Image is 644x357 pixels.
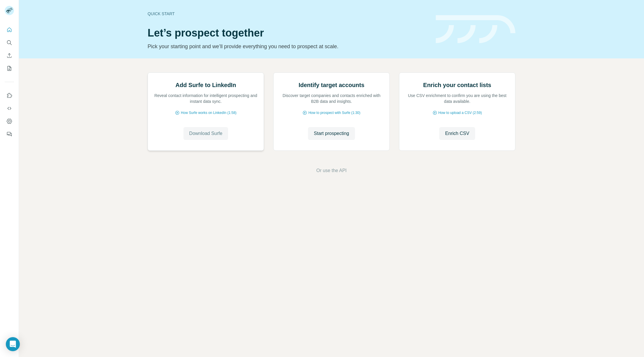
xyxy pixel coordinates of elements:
button: Quick start [5,25,14,35]
span: How to prospect with Surfe (1:30) [308,110,360,115]
button: Or use the API [316,167,346,174]
div: Quick start [148,11,429,17]
span: Enrich CSV [445,130,469,137]
button: Enrich CSV [5,50,14,61]
p: Reveal contact information for intelligent prospecting and instant data sync. [154,93,258,104]
span: Start prospecting [314,130,349,137]
img: banner [436,15,515,44]
p: Pick your starting point and we’ll provide everything you need to prospect at scale. [148,42,429,51]
h1: Let’s prospect together [148,27,429,39]
button: Download Surfe [183,127,228,140]
button: Dashboard [5,116,14,126]
button: Start prospecting [308,127,355,140]
p: Discover target companies and contacts enriched with B2B data and insights. [279,93,384,104]
button: Feedback [5,129,14,139]
div: Open Intercom Messenger [6,337,20,351]
span: Download Surfe [189,130,223,137]
span: How to upload a CSV (2:59) [438,110,482,115]
span: How Surfe works on LinkedIn (1:58) [181,110,237,115]
button: Enrich CSV [439,127,475,140]
button: Search [5,37,14,48]
h2: Identify target accounts [299,81,365,89]
button: Use Surfe API [5,103,14,114]
h2: Add Surfe to LinkedIn [176,81,236,89]
button: My lists [5,63,14,74]
h2: Enrich your contact lists [423,81,491,89]
button: Use Surfe on LinkedIn [5,90,14,101]
p: Use CSV enrichment to confirm you are using the best data available. [405,93,509,104]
